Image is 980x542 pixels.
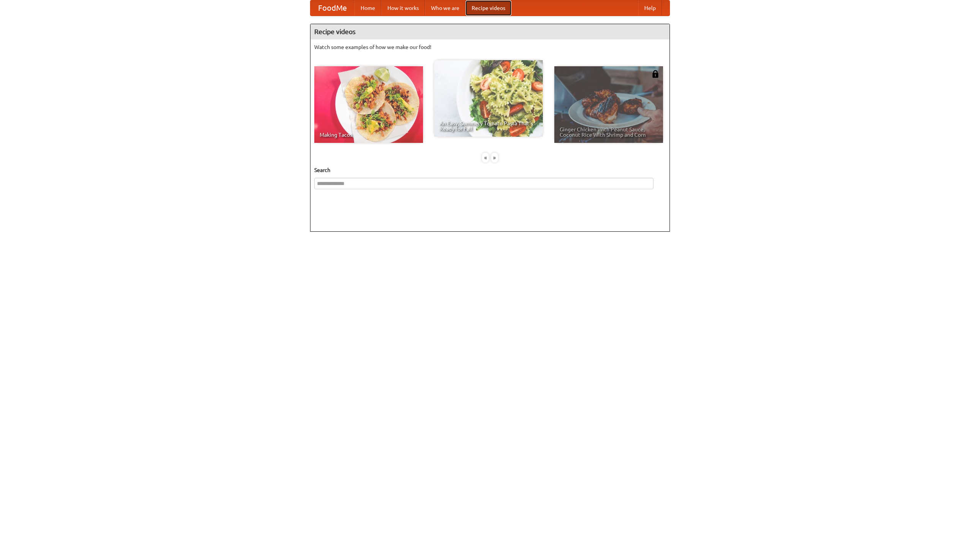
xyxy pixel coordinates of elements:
a: Help [638,0,662,16]
span: Making Tacos [320,132,418,138]
a: Who we are [425,0,465,16]
a: Making Tacos [314,66,423,143]
a: Home [354,0,381,16]
div: « [482,153,489,162]
a: How it works [381,0,425,16]
a: An Easy, Summery Tomato Pasta That's Ready for Fall [434,60,543,137]
img: 483408.png [652,70,659,78]
h4: Recipe videos [310,24,670,39]
span: An Easy, Summery Tomato Pasta That's Ready for Fall [439,121,537,131]
h5: Search [314,166,666,174]
a: Recipe videos [465,0,511,16]
a: FoodMe [310,0,354,16]
p: Watch some examples of how we make our food! [314,43,666,51]
div: » [491,153,498,162]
